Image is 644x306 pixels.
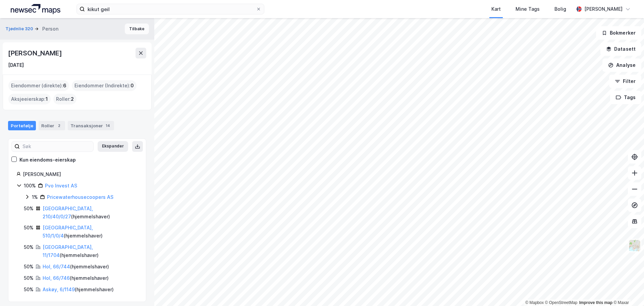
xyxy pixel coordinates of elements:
[43,263,109,271] div: ( hjemmelshaver )
[24,286,34,294] div: 50%
[596,26,641,40] button: Bokmerker
[43,224,138,240] div: ( hjemmelshaver )
[584,5,623,13] div: [PERSON_NAME]
[43,244,93,258] a: [GEOGRAPHIC_DATA], 11/1704
[545,300,578,305] a: OpenStreetMap
[53,94,76,104] div: Roller :
[24,182,36,190] div: 100%
[45,183,77,188] a: Pvo Invest AS
[20,141,93,151] input: Søk
[43,264,70,269] a: Hol, 66/744
[72,80,137,91] div: Eiendommer (Indirekte) :
[39,121,65,130] div: Roller
[43,286,114,294] div: ( hjemmelshaver )
[104,122,111,129] div: 14
[43,205,138,221] div: ( hjemmelshaver )
[85,4,256,14] input: Søk på adresse, matrikkel, gårdeiere, leietakere eller personer
[24,205,34,213] div: 50%
[24,243,34,251] div: 50%
[554,5,566,13] div: Bolig
[8,94,51,104] div: Aksjeeierskap :
[71,95,74,103] span: 2
[24,263,34,271] div: 50%
[98,141,128,152] button: Ekspander
[525,300,544,305] a: Mapbox
[130,82,134,90] span: 0
[24,224,34,232] div: 50%
[63,82,66,90] span: 6
[491,5,501,13] div: Kart
[11,4,60,14] img: logo.a4113a55bc3d86da70a041830d287a7e.svg
[8,48,63,58] div: [PERSON_NAME]
[43,206,93,219] a: [GEOGRAPHIC_DATA], 210/40/0/27
[610,91,641,104] button: Tags
[42,25,58,33] div: Person
[68,121,114,130] div: Transaksjoner
[43,287,75,292] a: Askøy, 6/1149
[609,75,641,88] button: Filter
[23,170,138,178] div: [PERSON_NAME]
[32,193,38,201] div: 1%
[47,194,113,200] a: Pricewaterhousecoopers AS
[43,274,109,282] div: ( hjemmelshaver )
[56,122,62,129] div: 2
[8,80,69,91] div: Eiendommer (direkte) :
[5,26,35,32] button: Tjødnlie 320
[8,121,36,130] div: Portefølje
[43,225,93,238] a: [GEOGRAPHIC_DATA], 510/1/0/4
[579,300,612,305] a: Improve this map
[125,24,149,34] button: Tilbake
[19,156,76,164] div: Kun eiendoms-eierskap
[516,5,540,13] div: Mine Tags
[610,274,644,306] div: Kontrollprogram for chat
[8,61,24,69] div: [DATE]
[600,42,641,56] button: Datasett
[24,274,34,282] div: 50%
[46,95,48,103] span: 1
[43,243,138,259] div: ( hjemmelshaver )
[610,274,644,306] iframe: Chat Widget
[43,275,70,281] a: Hol, 66/746
[602,58,641,72] button: Analyse
[628,239,641,252] img: Z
